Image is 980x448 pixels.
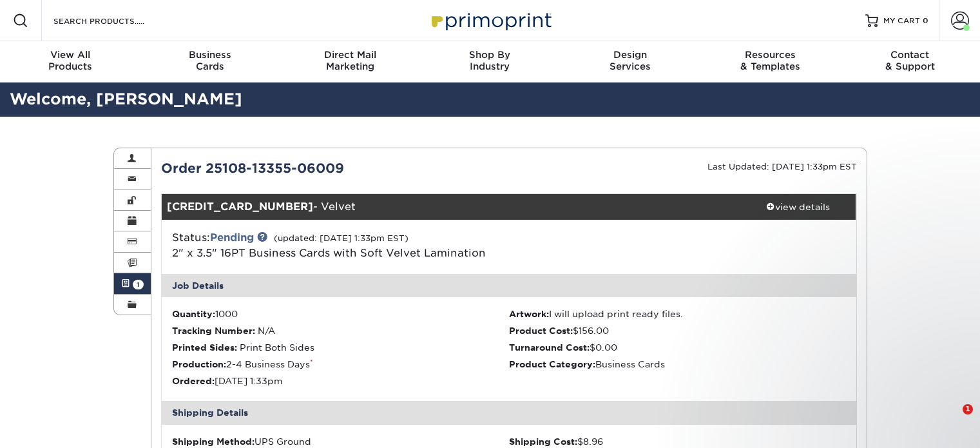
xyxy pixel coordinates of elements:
a: DesignServices [560,41,700,83]
strong: Tracking Number: [172,326,255,336]
a: BusinessCards [140,41,280,83]
div: & Support [840,49,980,72]
strong: Ordered: [172,376,215,386]
span: 0 [923,16,928,25]
li: I will upload print ready files. [509,307,846,320]
div: Shipping Details [162,401,856,424]
div: Services [560,49,700,72]
div: Job Details [162,274,856,297]
strong: [CREDIT_CARD_NUMBER] [167,200,313,213]
a: Resources& Templates [700,41,840,83]
li: Business Cards [509,358,846,371]
div: Status: [162,230,624,261]
span: Print Both Sides [240,342,314,353]
li: [DATE] 1:33pm [172,375,509,387]
strong: Printed Sides: [172,342,237,353]
div: Cards [140,49,280,72]
a: view details [740,194,856,220]
span: 1 [963,404,973,414]
span: N/A [258,326,275,336]
a: Pending [210,231,254,244]
span: Design [560,49,700,61]
li: $156.00 [509,324,846,337]
strong: Turnaround Cost: [509,342,590,353]
strong: Shipping Method: [172,436,255,447]
a: 1 [114,273,151,294]
strong: Production: [172,359,226,369]
span: Business [140,49,280,61]
span: Shop By [420,49,560,61]
li: $0.00 [509,341,846,354]
strong: Quantity: [172,309,215,319]
div: view details [740,200,856,213]
a: Direct MailMarketing [280,41,420,83]
a: 2" x 3.5" 16PT Business Cards with Soft Velvet Lamination [172,247,486,259]
span: Contact [840,49,980,61]
strong: Shipping Cost: [509,436,577,447]
div: UPS Ground [172,435,509,448]
small: Last Updated: [DATE] 1:33pm EST [707,162,857,171]
div: $8.96 [509,435,846,448]
li: 1000 [172,307,509,320]
img: Primoprint [426,6,555,34]
iframe: Intercom live chat [936,404,967,435]
small: (updated: [DATE] 1:33pm EST) [274,233,408,243]
div: & Templates [700,49,840,72]
div: Industry [420,49,560,72]
strong: Product Cost: [509,326,573,336]
div: Order 25108-13355-06009 [151,159,509,178]
span: 1 [133,280,144,289]
span: Direct Mail [280,49,420,61]
span: MY CART [883,15,920,26]
a: Shop ByIndustry [420,41,560,83]
strong: Product Category: [509,359,595,369]
span: Resources [700,49,840,61]
div: - Velvet [162,194,740,220]
li: 2-4 Business Days [172,358,509,371]
a: Contact& Support [840,41,980,83]
strong: Artwork: [509,309,549,319]
input: SEARCH PRODUCTS..... [52,13,178,28]
div: Marketing [280,49,420,72]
